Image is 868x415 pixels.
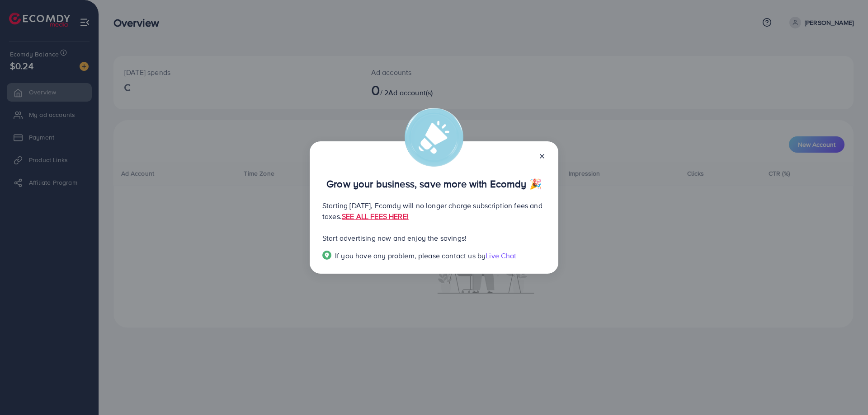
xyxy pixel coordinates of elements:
span: If you have any problem, please contact us by [335,251,486,261]
p: Grow your business, save more with Ecomdy 🎉 [322,178,546,189]
img: alert [405,108,463,167]
a: SEE ALL FEES HERE! [342,211,409,221]
p: Starting [DATE], Ecomdy will no longer charge subscription fees and taxes. [322,200,546,222]
img: Popup guide [322,251,331,260]
span: Live Chat [486,251,516,261]
p: Start advertising now and enjoy the savings! [322,233,546,243]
